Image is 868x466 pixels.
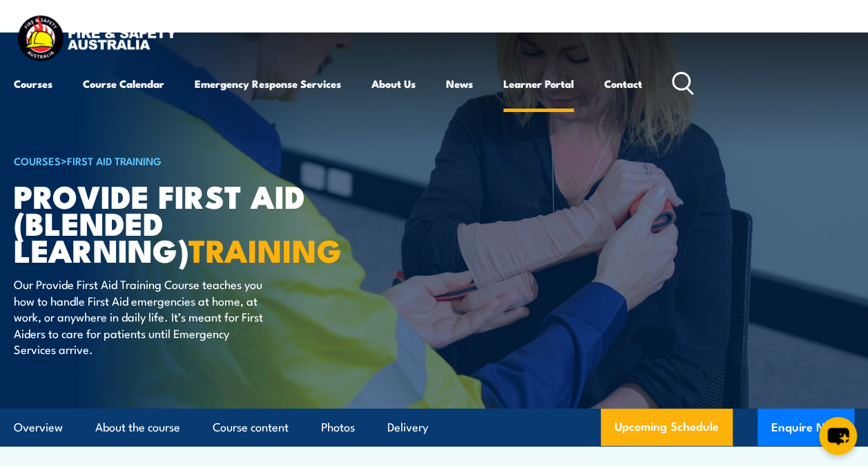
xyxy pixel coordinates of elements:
[387,409,428,446] a: Delivery
[14,67,52,100] a: Courses
[321,409,355,446] a: Photos
[14,409,63,446] a: Overview
[95,409,180,446] a: About the course
[14,152,355,169] h6: >
[189,225,342,273] strong: TRAINING
[819,417,857,455] button: chat-button
[601,409,733,446] a: Upcoming Schedule
[195,67,341,100] a: Emergency Response Services
[213,409,289,446] a: Course content
[14,276,266,357] p: Our Provide First Aid Training Course teaches you how to handle First Aid emergencies at home, at...
[758,409,854,446] button: Enquire Now
[604,67,642,100] a: Contact
[14,153,61,168] a: COURSES
[67,153,162,168] a: First Aid Training
[14,182,355,263] h1: Provide First Aid (Blended Learning)
[372,67,416,100] a: About Us
[446,67,473,100] a: News
[83,67,164,100] a: Course Calendar
[503,67,574,100] a: Learner Portal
